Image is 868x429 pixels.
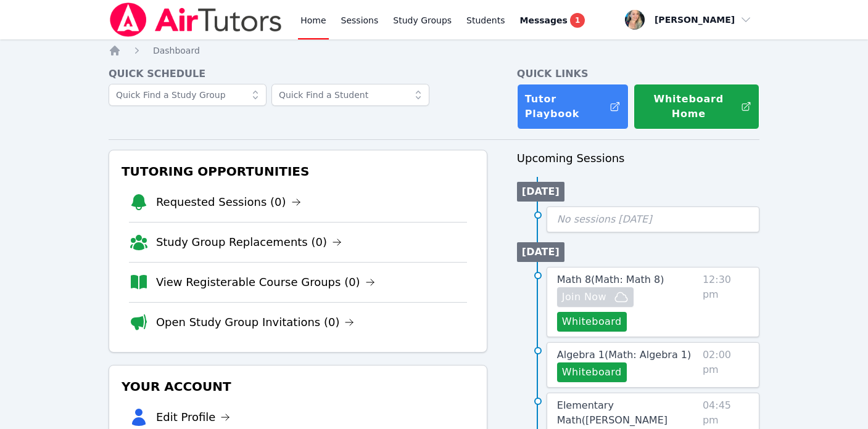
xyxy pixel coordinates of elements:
span: Join Now [562,290,606,304]
h3: Tutoring Opportunities [119,160,477,182]
button: Whiteboard Home [634,84,759,129]
h4: Quick Schedule [109,67,487,81]
span: 12:30 pm [703,272,749,332]
button: Whiteboard [557,362,627,382]
span: 02:00 pm [703,348,749,382]
img: Air Tutors [109,2,283,37]
h3: Your Account [119,375,477,398]
li: [DATE] [517,242,564,262]
a: Tutor Playbook [517,84,629,129]
a: Edit Profile [156,409,231,426]
h4: Quick Links [517,67,759,81]
li: [DATE] [517,182,564,202]
a: Requested Sessions (0) [156,194,301,211]
span: 1 [570,13,585,28]
input: Quick Find a Student [271,84,429,106]
a: Algebra 1(Math: Algebra 1) [557,348,691,362]
nav: Breadcrumb [109,44,759,57]
span: Dashboard [153,46,200,55]
button: Whiteboard [557,312,627,332]
span: Algebra 1 ( Math: Algebra 1 ) [557,349,691,361]
input: Quick Find a Study Group [109,84,267,106]
a: Math 8(Math: Math 8) [557,272,664,287]
a: Open Study Group Invitations (0) [156,314,355,331]
span: No sessions [DATE] [557,213,652,225]
button: Join Now [557,287,634,307]
a: View Registerable Course Groups (0) [156,274,375,291]
h3: Upcoming Sessions [517,150,759,167]
span: Math 8 ( Math: Math 8 ) [557,274,664,285]
a: Study Group Replacements (0) [156,234,342,251]
span: Messages [520,14,568,27]
a: Dashboard [153,44,200,57]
